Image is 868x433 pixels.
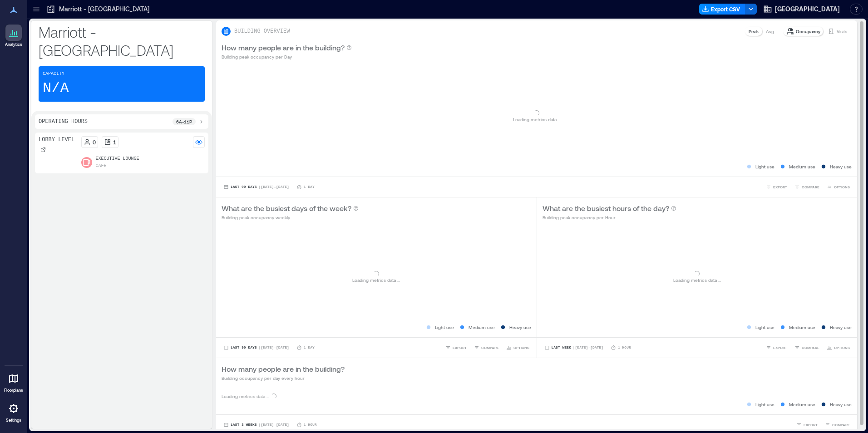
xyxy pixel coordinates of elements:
p: Building peak occupancy per Hour [542,214,676,221]
p: 1 Day [304,345,315,350]
a: Floorplans [1,368,26,396]
p: Marriott - [GEOGRAPHIC_DATA] [39,23,205,59]
p: Visits [837,28,847,35]
p: How many people are in the building? [222,364,345,374]
p: Building peak occupancy weekly [222,214,359,221]
span: OPTIONS [513,345,529,350]
p: Heavy use [830,163,852,170]
p: Peak [749,28,759,35]
span: EXPORT [773,345,787,350]
button: COMPARE [793,343,821,352]
p: Cafe [96,162,107,170]
p: Medium use [469,324,495,331]
p: Light use [755,401,774,408]
p: Analytics [5,42,22,47]
button: Last 3 Weeks |[DATE]-[DATE] [222,420,291,429]
p: Heavy use [830,401,852,408]
p: Building occupancy per day every hour [222,374,345,382]
p: Settings [6,418,21,423]
span: OPTIONS [834,345,850,350]
button: Last 90 Days |[DATE]-[DATE] [222,182,291,192]
button: COMPARE [793,182,821,192]
p: 1 Hour [304,422,317,428]
p: Building peak occupancy per Day [222,53,352,60]
p: 1 Hour [618,345,631,350]
p: 0 [93,138,96,146]
span: COMPARE [802,184,819,190]
button: Export CSV [699,4,745,15]
button: EXPORT [764,182,789,192]
p: Medium use [789,324,815,331]
p: BUILDING OVERVIEW [234,28,290,35]
a: Analytics [2,22,25,50]
button: COMPARE [472,343,501,352]
p: 1 Day [304,184,315,190]
p: Heavy use [509,324,531,331]
p: Occupancy [796,28,820,35]
p: Medium use [789,401,815,408]
span: COMPARE [802,345,819,350]
span: COMPARE [832,422,850,428]
p: Light use [435,324,454,331]
p: Loading metrics data ... [673,276,721,284]
button: EXPORT [444,343,469,352]
p: Medium use [789,163,815,170]
p: Heavy use [830,324,852,331]
p: What are the busiest hours of the day? [542,203,669,214]
p: Floorplans [4,388,23,393]
button: Last 90 Days |[DATE]-[DATE] [222,343,291,352]
span: EXPORT [773,184,787,190]
p: Executive Lounge [96,155,139,162]
button: OPTIONS [825,182,852,192]
button: [GEOGRAPHIC_DATA] [760,2,843,16]
p: 1 [113,138,116,146]
button: EXPORT [764,343,789,352]
p: Loading metrics data ... [513,116,561,123]
p: Loading metrics data ... [352,276,400,284]
button: EXPORT [794,420,819,429]
p: Capacity [43,70,64,78]
p: Light use [755,163,774,170]
span: [GEOGRAPHIC_DATA] [775,5,840,14]
p: Operating Hours [39,118,88,125]
p: Avg [766,28,774,35]
a: Settings [3,398,25,426]
button: OPTIONS [825,343,852,352]
button: COMPARE [823,420,852,429]
p: Marriott - [GEOGRAPHIC_DATA] [59,5,149,14]
button: Last Week |[DATE]-[DATE] [542,343,605,352]
span: OPTIONS [834,184,850,190]
p: What are the busiest days of the week? [222,203,351,214]
p: 6a - 11p [176,118,192,125]
p: Light use [755,324,774,331]
p: How many people are in the building? [222,42,345,53]
p: N/A [43,79,69,98]
span: EXPORT [804,422,818,428]
span: COMPARE [481,345,499,350]
span: EXPORT [453,345,467,350]
p: Lobby Level [39,136,74,143]
button: OPTIONS [504,343,531,352]
p: Loading metrics data ... [222,393,269,400]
